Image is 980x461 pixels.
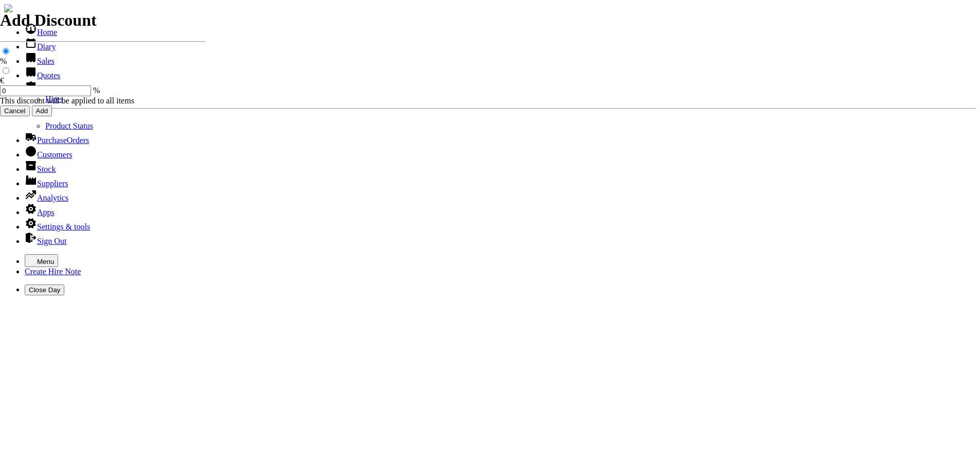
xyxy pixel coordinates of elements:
a: Stock [25,165,56,173]
input: € [3,67,9,74]
li: Suppliers [25,174,976,188]
li: Sales [25,51,976,66]
a: PurchaseOrders [25,136,89,145]
a: Suppliers [25,179,68,188]
a: Apps [25,208,55,217]
li: Hire Notes [25,80,976,131]
a: Customers [25,150,72,159]
a: Settings & tools [25,222,90,231]
button: Close Day [25,285,64,295]
ul: Hire Notes [25,95,976,131]
input: % [3,48,9,55]
span: % [93,86,100,95]
a: Product Status [45,121,93,130]
input: Add [32,105,52,116]
a: Sign Out [25,237,66,245]
a: Analytics [25,193,68,202]
a: Create Hire Note [25,267,81,276]
li: Stock [25,159,976,174]
button: Menu [25,254,58,267]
